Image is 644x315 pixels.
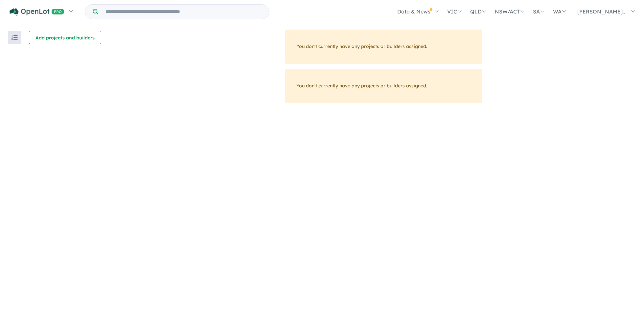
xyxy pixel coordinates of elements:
[100,5,268,19] input: Try estate name, suburb, builder or developer
[11,35,18,40] img: sort.svg
[285,69,482,103] div: You don't currently have any projects or builders assigned.
[29,31,101,44] button: Add projects and builders
[285,30,482,64] div: You don't currently have any projects or builders assigned.
[10,8,64,16] img: Openlot PRO Logo White
[577,8,627,15] span: [PERSON_NAME]...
